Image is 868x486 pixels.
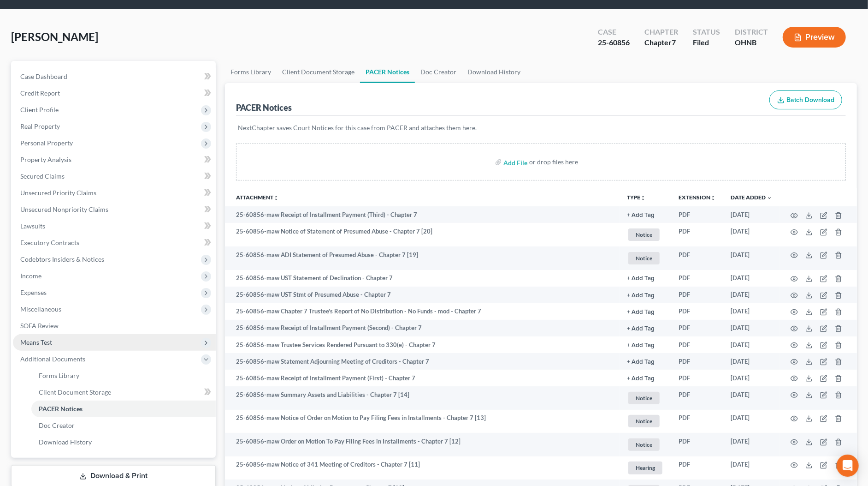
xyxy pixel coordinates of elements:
td: [DATE] [723,287,779,303]
td: PDF [671,270,723,287]
td: PDF [671,223,723,246]
span: Forms Library [39,372,79,379]
span: Codebtors Insiders & Notices [20,255,104,263]
td: [DATE] [723,336,779,353]
button: TYPEunfold_more [627,195,646,201]
td: PDF [671,320,723,336]
span: 7 [672,38,676,47]
td: [DATE] [723,206,779,223]
td: 25-60856-maw UST Statement of Declination - Chapter 7 [225,270,620,287]
td: PDF [671,433,723,456]
td: PDF [671,303,723,320]
td: [DATE] [723,246,779,270]
button: Preview [783,27,846,48]
a: Property Analysis [13,151,216,168]
td: 25-60856-maw ADI Statement of Presumed Abuse - Chapter 7 [19] [225,246,620,270]
a: Notice [627,251,664,266]
a: + Add Tag [627,307,664,316]
td: PDF [671,353,723,370]
i: unfold_more [710,195,716,201]
span: Lawsuits [20,222,45,230]
a: Date Added expand_more [731,194,772,201]
a: Secured Claims [13,168,216,185]
td: 25-60856-maw Notice of 341 Meeting of Creditors - Chapter 7 [11] [225,456,620,480]
span: Expenses [20,288,47,296]
span: Case Dashboard [20,72,67,80]
a: Attachmentunfold_more [236,194,279,201]
button: Batch Download [769,90,842,110]
a: Notice [627,414,664,429]
div: Chapter [644,27,678,37]
span: [PERSON_NAME] [11,30,98,43]
div: Open Intercom Messenger [837,455,859,477]
div: Status [693,27,720,37]
td: PDF [671,287,723,303]
a: Forms Library [31,367,216,384]
button: + Add Tag [627,276,655,282]
td: [DATE] [723,370,779,386]
span: Notice [628,392,660,404]
a: Notice [627,390,664,406]
a: Download History [31,434,216,450]
span: Unsecured Priority Claims [20,189,96,197]
span: Notice [628,438,660,451]
span: Real Property [20,122,60,130]
td: [DATE] [723,433,779,456]
a: Unsecured Nonpriority Claims [13,201,216,218]
td: 25-60856-maw Receipt of Installment Payment (Third) - Chapter 7 [225,206,620,223]
a: + Add Tag [627,324,664,332]
a: Unsecured Priority Claims [13,185,216,201]
td: PDF [671,206,723,223]
a: SOFA Review [13,318,216,334]
span: Client Profile [20,106,59,114]
span: PACER Notices [39,405,83,413]
span: Additional Documents [20,355,85,363]
span: Hearing [628,462,662,474]
span: Executory Contracts [20,239,79,246]
span: Unsecured Nonpriority Claims [20,205,108,213]
a: PACER Notices [31,401,216,417]
span: Secured Claims [20,172,65,180]
td: 25-60856-maw Order on Motion To Pay Filing Fees in Installments - Chapter 7 [12] [225,433,620,456]
span: Doc Creator [39,421,75,429]
a: + Add Tag [627,374,664,383]
a: + Add Tag [627,341,664,349]
a: Hearing [627,460,664,475]
button: + Add Tag [627,359,655,365]
a: Credit Report [13,85,216,102]
span: Miscellaneous [20,305,61,313]
td: 25-60856-maw UST Stmt of Presumed Abuse - Chapter 7 [225,287,620,303]
div: or drop files here [529,157,578,167]
td: PDF [671,370,723,386]
span: Client Document Storage [39,388,111,396]
td: PDF [671,386,723,410]
p: NextChapter saves Court Notices for this case from PACER and attaches them here. [238,123,844,132]
div: OHNB [735,37,768,48]
i: unfold_more [273,195,279,201]
span: Batch Download [786,96,834,104]
i: unfold_more [640,195,646,201]
span: Credit Report [20,89,60,97]
span: Notice [628,252,660,264]
a: Extensionunfold_more [679,194,716,201]
div: 25-60856 [598,37,630,48]
span: Download History [39,438,92,446]
div: Filed [693,37,720,48]
td: [DATE] [723,303,779,320]
button: + Add Tag [627,309,655,315]
td: [DATE] [723,386,779,410]
td: 25-60856-maw Summary Assets and Liabilities - Chapter 7 [14] [225,386,620,410]
a: Notice [627,227,664,242]
td: PDF [671,456,723,480]
a: Doc Creator [31,417,216,434]
td: 25-60856-maw Notice of Statement of Presumed Abuse - Chapter 7 [20] [225,223,620,246]
td: 25-60856-maw Receipt of Installment Payment (First) - Chapter 7 [225,370,620,386]
a: Notice [627,437,664,452]
span: Notice [628,415,660,427]
a: + Add Tag [627,357,664,366]
a: Client Document Storage [31,384,216,401]
td: [DATE] [723,410,779,433]
a: Case Dashboard [13,68,216,85]
span: Income [20,272,41,280]
span: Personal Property [20,139,73,147]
